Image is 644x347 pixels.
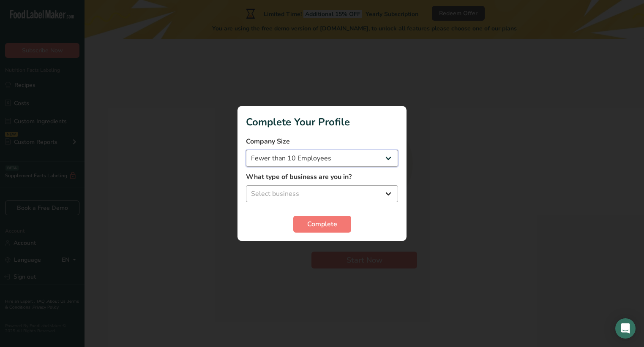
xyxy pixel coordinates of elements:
label: Company Size [246,136,398,146]
h1: Complete Your Profile [246,114,398,130]
button: Complete [293,216,351,233]
span: Complete [307,219,337,229]
div: Open Intercom Messenger [615,318,636,339]
label: What type of business are you in? [246,172,398,182]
